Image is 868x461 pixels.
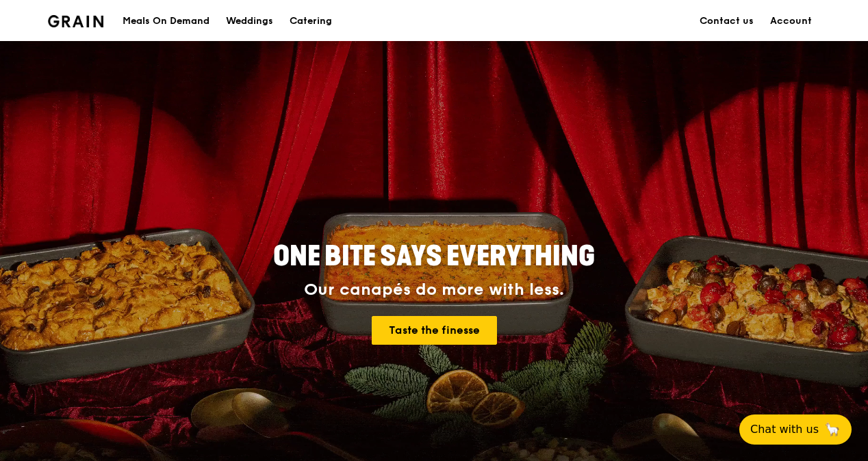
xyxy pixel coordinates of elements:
[372,316,497,345] a: Taste the finesse
[273,240,595,273] span: ONE BITE SAYS EVERYTHING
[226,1,273,42] div: Weddings
[691,1,762,42] a: Contact us
[739,414,852,445] button: Chat with us🦙
[290,1,332,42] div: Catering
[824,421,841,438] span: 🦙
[188,280,680,300] div: Our canapés do more with less.
[281,1,340,42] a: Catering
[750,421,819,438] span: Chat with us
[123,1,209,42] div: Meals On Demand
[48,15,103,27] img: Grain
[762,1,820,42] a: Account
[218,1,281,42] a: Weddings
